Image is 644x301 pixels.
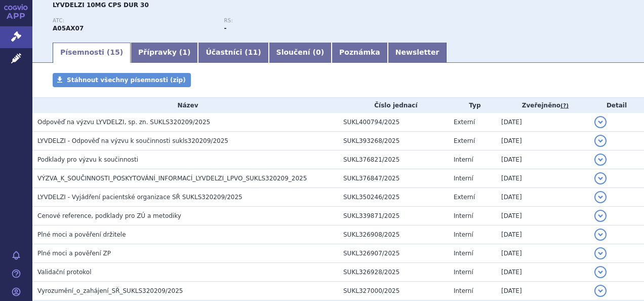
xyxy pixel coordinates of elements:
[496,98,589,113] th: Zveřejněno
[53,2,149,9] span: LYVDELZI 10MG CPS DUR 30
[454,119,475,126] span: Externí
[496,113,589,132] td: [DATE]
[496,132,589,150] td: [DATE]
[224,18,385,24] p: RS:
[110,48,119,56] span: 15
[496,207,589,225] td: [DATE]
[316,48,321,56] span: 0
[496,225,589,244] td: [DATE]
[454,250,473,257] span: Interní
[454,156,473,163] span: Interní
[496,169,589,188] td: [DATE]
[37,287,183,294] span: Vyrozumění_o_zahájení_SŘ_SUKLS320209/2025
[338,244,449,263] td: SUKL326907/2025
[131,43,198,63] a: Přípravky (1)
[338,98,449,113] th: Číslo jednací
[338,225,449,244] td: SUKL326908/2025
[594,247,607,259] button: detail
[37,119,210,126] span: Odpověď na výzvu LYVDELZI, sp. zn. SUKLS320209/2025
[338,282,449,300] td: SUKL327000/2025
[594,135,607,147] button: detail
[496,244,589,263] td: [DATE]
[594,116,607,128] button: detail
[332,43,388,63] a: Poznámka
[594,266,607,278] button: detail
[454,287,473,294] span: Interní
[248,48,258,56] span: 11
[594,191,607,203] button: detail
[594,154,607,166] button: detail
[496,282,589,300] td: [DATE]
[454,194,475,201] span: Externí
[53,25,84,32] strong: SELADELPAR
[594,210,607,222] button: detail
[454,231,473,238] span: Interní
[338,113,449,132] td: SUKL400794/2025
[37,194,243,201] span: LYVDELZI - Vyjádření pacientské organizace SŘ SUKLS320209/2025
[37,231,126,238] span: Plné moci a pověření držitele
[496,150,589,169] td: [DATE]
[338,169,449,188] td: SUKL376847/2025
[53,18,214,24] p: ATC:
[454,269,473,276] span: Interní
[37,250,111,257] span: Plné moci a pověření ZP
[338,207,449,225] td: SUKL339871/2025
[338,263,449,282] td: SUKL326928/2025
[37,175,307,182] span: VÝZVA_K_SOUČINNOSTI_POSKYTOVÁNÍ_INFORMACÍ_LYVDELZI_LPVO_SUKLS320209_2025
[338,188,449,207] td: SUKL350246/2025
[67,77,186,84] span: Stáhnout všechny písemnosti (zip)
[496,188,589,207] td: [DATE]
[594,285,607,297] button: detail
[560,102,569,109] abbr: (?)
[37,137,228,144] span: LYVDELZI - Odpověď na výzvu k součinnosti sukls320209/2025
[53,43,131,63] a: Písemnosti (15)
[224,25,226,32] strong: -
[269,43,332,63] a: Sloučení (0)
[449,98,496,113] th: Typ
[454,175,473,182] span: Interní
[594,172,607,184] button: detail
[37,212,181,219] span: Cenové reference, podklady pro ZÚ a metodiky
[388,43,447,63] a: Newsletter
[53,73,191,87] a: Stáhnout všechny písemnosti (zip)
[454,212,473,219] span: Interní
[182,48,187,56] span: 1
[454,137,475,144] span: Externí
[37,156,138,163] span: Podklady pro výzvu k součinnosti
[594,229,607,241] button: detail
[589,98,644,113] th: Detail
[37,269,92,276] span: Validační protokol
[338,132,449,150] td: SUKL393268/2025
[496,263,589,282] td: [DATE]
[198,43,268,63] a: Účastníci (11)
[338,150,449,169] td: SUKL376821/2025
[32,98,338,113] th: Název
